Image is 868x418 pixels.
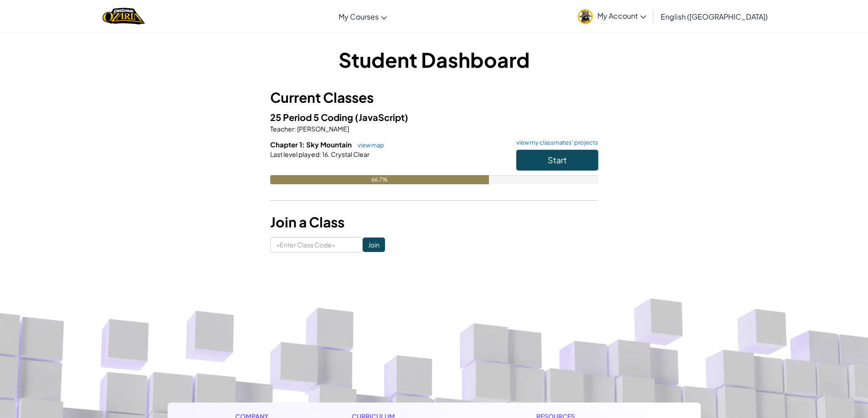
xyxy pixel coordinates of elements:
[516,150,598,171] button: Start
[353,141,384,149] a: view map
[270,150,319,158] span: Last level played
[319,150,321,158] span: :
[294,125,296,133] span: :
[270,125,294,133] span: Teacher
[103,7,145,25] a: Ozaria by CodeCombat logo
[270,45,598,74] h1: Student Dashboard
[270,212,598,232] h3: Join a Class
[296,125,349,133] span: [PERSON_NAME]
[656,4,772,29] a: English ([GEOGRAPHIC_DATA])
[363,237,385,252] input: Join
[661,12,768,21] span: English ([GEOGRAPHIC_DATA])
[270,140,353,149] span: Chapter 1: Sky Mountain
[321,150,330,158] span: 16.
[103,7,145,25] img: Home
[270,111,355,123] span: 25 Period 5 Coding
[548,155,567,165] span: Start
[330,150,370,158] span: Crystal Clear
[339,12,379,21] span: My Courses
[573,2,651,30] a: My Account
[270,175,489,184] div: 66.7%
[270,237,363,252] input: <Enter Class Code>
[512,140,598,146] a: view my classmates' projects
[334,4,391,29] a: My Courses
[597,11,646,20] span: My Account
[578,9,593,24] img: avatar
[270,87,598,108] h3: Current Classes
[355,111,408,123] span: (JavaScript)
